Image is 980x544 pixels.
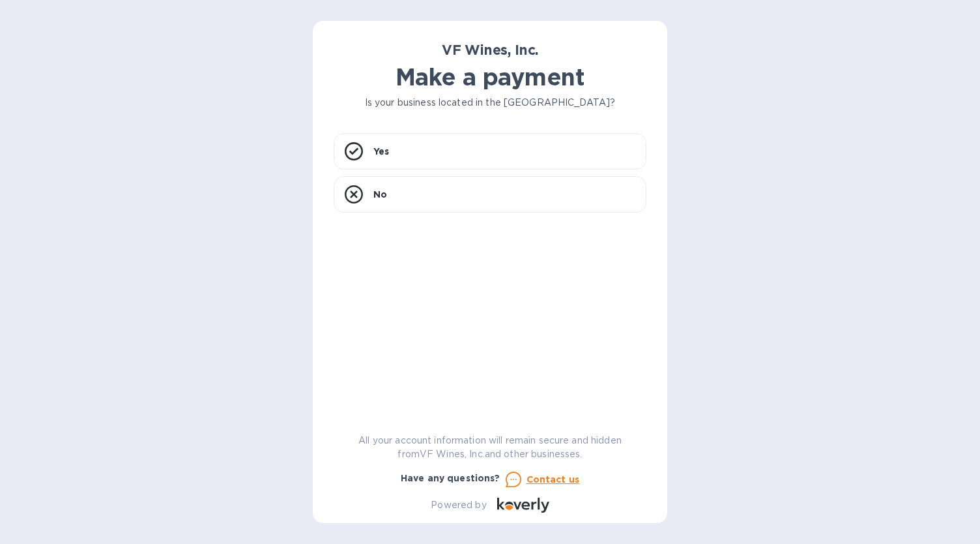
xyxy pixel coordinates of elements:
p: Is your business located in the [GEOGRAPHIC_DATA]? [334,96,646,110]
u: Contact us [526,474,580,485]
b: VF Wines, Inc. [442,42,539,58]
p: Powered by [431,498,486,512]
h1: Make a payment [334,63,646,91]
p: No [373,188,387,201]
b: Have any questions? [401,473,500,483]
p: All your account information will remain secure and hidden from VF Wines, Inc. and other businesses. [334,434,646,461]
p: Yes [373,145,389,158]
